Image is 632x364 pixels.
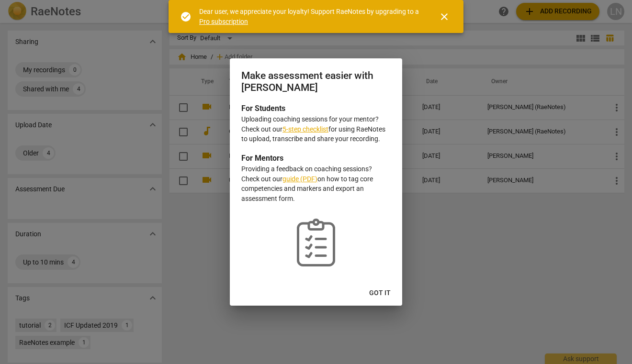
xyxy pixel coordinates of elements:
[241,70,391,93] h2: Make assessment easier with [PERSON_NAME]
[180,11,192,22] span: check_circle
[241,154,283,163] b: For Mentors
[439,11,450,22] span: close
[241,114,391,144] p: Uploading coaching sessions for your mentor? Check out our for using RaeNotes to upload, transcri...
[282,125,328,133] a: 5-step checklist
[199,18,248,25] a: Pro subscription
[199,7,421,26] div: Dear user, we appreciate your loyalty! Support RaeNotes by upgrading to a
[282,175,317,183] a: guide (PDF)
[241,164,391,203] p: Providing a feedback on coaching sessions? Check out our on how to tag core competencies and mark...
[369,288,391,298] span: Got it
[433,5,456,28] button: Close
[361,285,398,302] button: Got it
[241,104,285,113] b: For Students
